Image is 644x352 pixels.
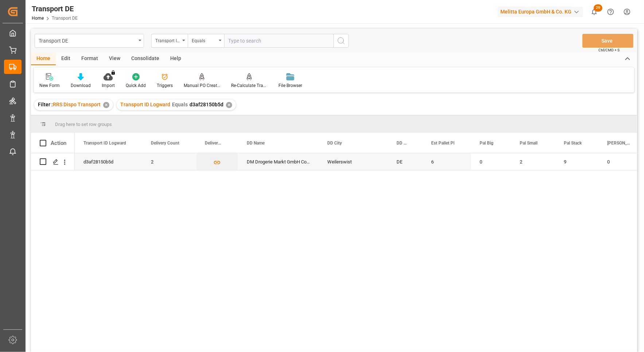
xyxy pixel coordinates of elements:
[56,53,76,65] div: Edit
[53,102,101,107] span: RRS Dispo Transport
[31,53,56,65] div: Home
[190,102,223,107] span: d3af28150b5d
[582,34,633,48] button: Save
[586,4,602,20] button: show 29 new notifications
[35,34,144,48] button: open menu
[594,4,602,12] span: 29
[104,53,126,65] div: View
[422,153,471,170] div: 6
[319,153,388,170] div: Weilerswist
[238,153,319,170] div: DM Drogerie Markt GmbH Co KG
[151,141,179,146] span: Delivery Count
[39,36,136,45] div: Transport DE
[471,153,511,170] div: 0
[602,4,619,20] button: Help Center
[32,16,44,21] a: Home
[226,102,232,108] div: ✕
[126,53,165,65] div: Consolidate
[224,34,333,48] input: Type to search
[32,3,78,14] div: Transport DE
[511,153,555,170] div: 2
[607,141,631,146] span: [PERSON_NAME]
[38,102,53,107] span: Filter :
[31,153,75,170] div: Press SPACE to select this row.
[598,47,620,53] span: Ctrl/CMD + S
[247,141,265,146] span: DD Name
[333,34,349,48] button: search button
[192,36,216,44] div: Equals
[75,153,142,170] div: d3af28150b5d
[126,82,146,89] div: Quick Add
[76,53,104,65] div: Format
[520,141,538,146] span: Pal Small
[431,141,454,146] span: Est Pallet Pl
[327,141,342,146] span: DD City
[388,153,422,170] div: DE
[397,141,407,146] span: DD Country
[480,141,493,146] span: Pal Big
[497,5,586,19] button: Melitta Europa GmbH & Co. KG
[51,140,66,146] div: Action
[55,122,112,127] span: Drag here to set row groups
[39,82,60,89] div: New Form
[205,141,223,146] span: Delivery List
[157,82,173,89] div: Triggers
[142,153,196,170] div: 2
[497,7,583,17] div: Melitta Europa GmbH & Co. KG
[103,102,109,108] div: ✕
[564,141,582,146] span: Pal Stack
[155,36,180,44] div: Transport ID Logward
[188,34,224,48] button: open menu
[555,153,598,170] div: 9
[278,82,302,89] div: File Browser
[172,102,188,107] span: Equals
[83,141,126,146] span: Transport ID Logward
[151,34,188,48] button: open menu
[165,53,187,65] div: Help
[120,102,170,107] span: Transport ID Logward
[71,82,91,89] div: Download
[184,82,220,89] div: Manual PO Creation
[231,82,268,89] div: Re-Calculate Transport Costs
